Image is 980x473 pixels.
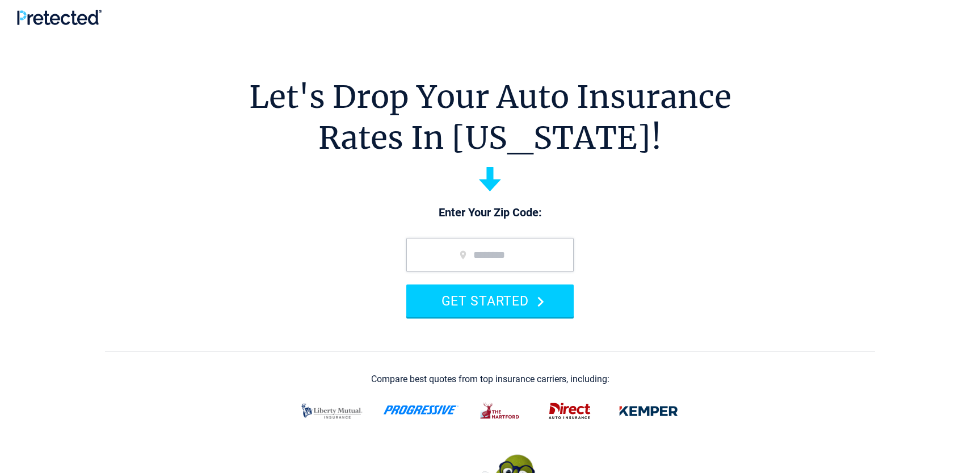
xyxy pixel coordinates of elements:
[17,10,102,25] img: Pretected Logo
[295,396,369,426] img: liberty
[473,396,528,426] img: thehartford
[383,405,459,415] img: progressive
[611,396,686,426] img: kemper
[406,284,574,317] button: GET STARTED
[395,205,585,221] p: Enter Your Zip Code:
[542,396,598,426] img: direct
[249,77,731,158] h1: Let's Drop Your Auto Insurance Rates In [US_STATE]!
[406,238,574,272] input: zip code
[371,374,609,384] div: Compare best quotes from top insurance carriers, including:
